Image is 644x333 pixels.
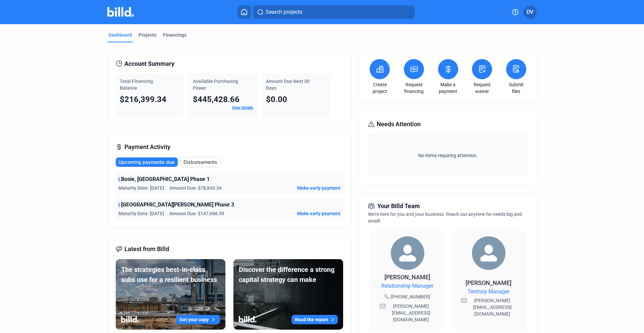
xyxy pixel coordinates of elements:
span: Bosie, [GEOGRAPHIC_DATA] Phase 1 [121,175,210,183]
span: Amount Due Next 30 Days [266,79,310,91]
span: Maturity Date: [DATE] [118,210,164,217]
span: [PERSON_NAME][EMAIL_ADDRESS][DOMAIN_NAME] [468,297,517,317]
span: Account Summary [124,59,174,68]
div: Dashboard [109,32,132,38]
span: Maturity Date: [DATE] [118,185,164,191]
span: Disbursements [183,159,217,165]
div: Financings [163,32,186,38]
img: Territory Manager [472,236,505,270]
button: Make early payment [297,210,340,217]
button: Upcoming payments due [116,157,178,167]
a: Create project [368,81,391,95]
span: Relationship Manager [381,282,433,290]
span: $216,399.34 [120,95,166,104]
span: [PERSON_NAME] [466,279,512,286]
span: $0.00 [266,95,287,104]
button: Search projects [253,5,415,19]
a: Request waiver [470,81,494,95]
button: Get your copy [176,315,220,324]
button: DV [523,5,537,19]
a: Request financing [402,81,426,95]
div: Projects [139,32,156,38]
span: Your Billd Team [377,201,420,211]
span: [PHONE_NUMBER] [391,293,430,300]
a: View details [232,105,253,110]
span: Payment Activity [124,142,170,152]
img: Billd Company Logo [107,7,134,17]
div: The strategies best-in-class subs use for a resilient business [121,265,220,285]
span: Amount Due: $147,686.59 [169,210,224,217]
span: Needs Attention [377,120,421,129]
button: Read the report [291,315,338,324]
a: Make a payment [436,81,460,95]
span: Total Financing Balance [120,79,153,91]
span: [GEOGRAPHIC_DATA][PERSON_NAME] Phase 3 [121,201,234,209]
span: Upcoming payments due [118,159,174,165]
span: Latest from Billd [124,244,169,254]
a: Submit files [504,81,528,95]
span: Search projects [266,8,302,16]
img: Relationship Manager [391,236,424,270]
span: No items requiring attention. [371,152,525,159]
span: Territory Manager [468,288,509,296]
button: Make early payment [297,185,340,191]
span: $445,428.66 [193,95,239,104]
span: Available Purchasing Power [193,79,238,91]
div: Discover the difference a strong capital strategy can make [239,265,338,285]
span: Amount Due: $78,843.34 [169,185,222,191]
span: [PERSON_NAME] [384,274,430,281]
span: [PERSON_NAME][EMAIL_ADDRESS][DOMAIN_NAME] [387,303,435,323]
span: DV [527,8,533,16]
span: We're here for you and your business. Reach out anytime for needs big and small! [368,211,522,224]
button: Disbursements [180,157,221,167]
